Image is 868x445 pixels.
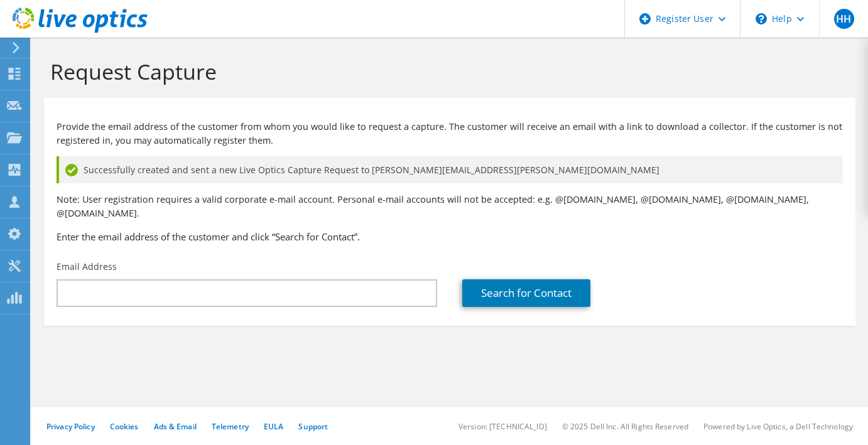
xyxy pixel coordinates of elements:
[154,421,197,432] a: Ads & Email
[212,421,249,432] a: Telemetry
[84,163,659,177] span: Successfully created and sent a new Live Optics Capture Request to [PERSON_NAME][EMAIL_ADDRESS][P...
[756,13,767,24] svg: \n
[57,120,843,147] p: Provide the email address of the customer from whom you would like to request a capture. The cust...
[46,421,95,432] a: Privacy Policy
[57,193,843,220] p: Note: User registration requires a valid corporate e-mail account. Personal e-mail accounts will ...
[703,421,853,432] li: Powered by Live Optics, a Dell Technology
[458,421,547,432] li: Version: [TECHNICAL_ID]
[57,260,117,273] label: Email Address
[50,58,843,85] h1: Request Capture
[834,9,854,29] span: HH
[462,279,590,307] a: Search for Contact
[298,421,328,432] a: Support
[57,230,843,244] h3: Enter the email address of the customer and click “Search for Contact”.
[264,421,283,432] a: EULA
[110,421,139,432] a: Cookies
[562,421,688,432] li: © 2025 Dell Inc. All Rights Reserved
